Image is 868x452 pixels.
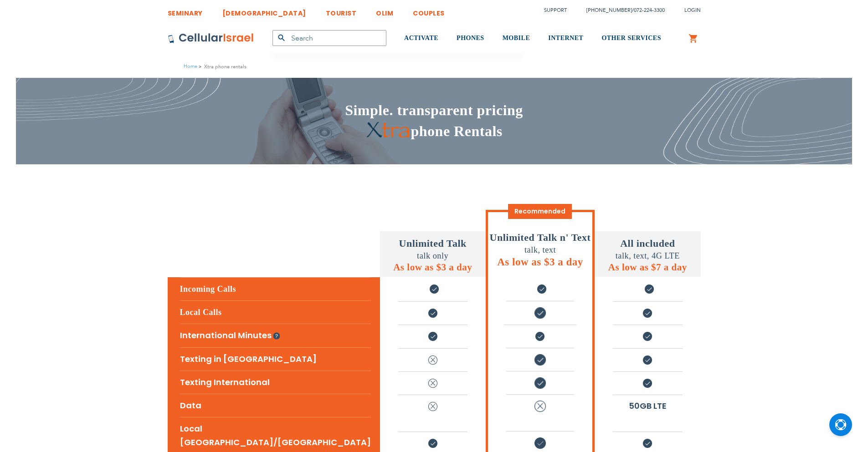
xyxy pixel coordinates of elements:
[273,326,280,346] img: q-icon.svg
[399,238,467,249] strong: Unlimited Talk
[601,21,661,56] a: OTHER SERVICES
[524,245,556,254] span: talk, text
[613,395,682,416] li: 50GB LTE
[168,33,254,44] img: Cellular Israel Logo
[180,371,371,394] li: Texting International
[503,21,530,56] a: MOBILE
[404,35,438,41] span: ACTIVATE
[180,347,371,371] li: Texting in [GEOGRAPHIC_DATA]
[168,2,203,19] a: SEMINARY
[620,238,675,249] strong: All included
[616,251,680,260] span: talk, text, 4G LTE
[180,394,371,417] li: Data
[272,30,386,46] input: Search
[180,324,371,347] li: International Minutes
[595,262,700,273] h5: As low as $7 a day
[180,300,371,324] h5: Local Calls
[684,7,701,14] span: Login
[601,35,661,41] span: OTHER SERVICES
[168,100,701,121] h2: Simple. transparent pricing
[548,21,583,56] a: INTERNET
[180,277,371,300] h5: Incoming Calls
[204,62,247,71] strong: Xtra phone rentals
[508,204,572,219] span: Recommended
[326,2,357,19] a: TOURIST
[184,63,197,70] a: Home
[586,7,632,14] a: [PHONE_NUMBER]
[457,35,484,41] span: PHONES
[544,7,567,14] a: Support
[404,21,438,56] a: ACTIVATE
[376,2,393,19] a: OLIM
[488,256,592,268] h2: As low as $3 a day
[457,21,484,56] a: PHONES
[168,121,701,142] h2: phone Rentals
[417,251,448,260] span: talk only
[548,35,583,41] span: INTERNET
[413,2,445,19] a: COUPLES
[222,2,306,19] a: [DEMOGRAPHIC_DATA]
[634,7,665,14] a: 072-224-3300
[380,262,486,273] h5: As low as $3 a day
[490,232,591,243] strong: Unlimited Talk n' Text
[577,4,665,17] li: /
[503,35,530,41] span: MOBILE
